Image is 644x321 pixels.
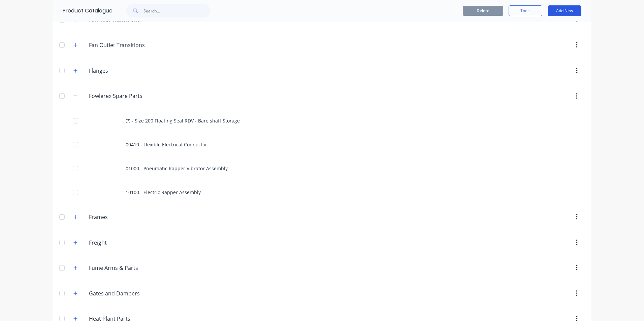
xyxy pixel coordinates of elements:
[89,213,169,221] input: Enter category name
[89,239,169,247] input: Enter category name
[89,264,169,272] input: Enter category name
[463,6,503,16] button: Delete
[509,5,542,16] button: Tools
[548,5,581,16] button: Add New
[89,67,169,75] input: Enter category name
[89,289,169,297] input: Enter category name
[53,156,591,180] div: 01000 - Pneumatic Rapper Vibrator Assembly
[143,4,210,17] input: Search...
[89,41,169,49] input: Enter category name
[53,133,591,156] div: 00410 - Flexible Electrical Connector
[89,92,169,100] input: Enter category name
[53,109,591,133] div: (?) - Size 200 Floating Seal RDV - Bare shaft Storage
[53,180,591,204] div: 10100 - Electric Rapper Assembly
